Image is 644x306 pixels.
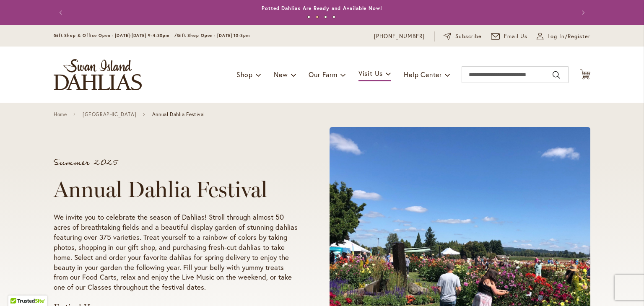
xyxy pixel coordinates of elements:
[504,32,528,41] span: Email Us
[324,16,327,18] button: 3 of 4
[307,16,310,18] button: 1 of 4
[491,32,528,41] a: Email Us
[274,70,288,79] span: New
[54,158,298,167] p: Summer 2025
[177,33,250,38] span: Gift Shop Open - [DATE] 10-3pm
[262,5,382,11] a: Potted Dahlias Are Ready and Available Now!
[54,4,70,21] button: Previous
[316,16,319,18] button: 2 of 4
[574,4,590,21] button: Next
[537,32,590,41] a: Log In/Register
[152,112,205,117] span: Annual Dahlia Festival
[236,70,253,79] span: Shop
[54,112,67,117] a: Home
[54,177,298,202] h1: Annual Dahlia Festival
[54,33,177,38] span: Gift Shop & Office Open - [DATE]-[DATE] 9-4:30pm /
[332,16,335,18] button: 4 of 4
[374,32,425,41] a: [PHONE_NUMBER]
[309,70,337,79] span: Our Farm
[54,212,298,293] p: We invite you to celebrate the season of Dahlias! Stroll through almost 50 acres of breathtaking ...
[444,32,482,41] a: Subscribe
[548,32,590,41] span: Log In/Register
[83,112,136,117] a: [GEOGRAPHIC_DATA]
[54,59,142,90] a: store logo
[358,69,383,78] span: Visit Us
[404,70,442,79] span: Help Center
[455,32,482,41] span: Subscribe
